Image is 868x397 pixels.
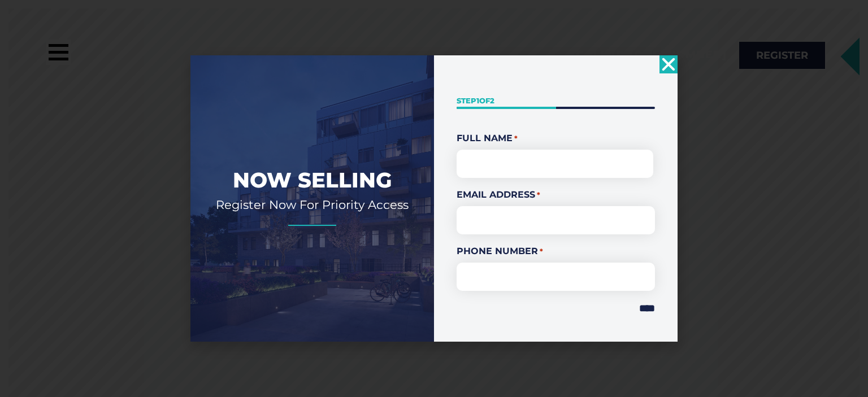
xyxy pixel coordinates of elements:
label: Email Address [457,188,655,202]
span: 2 [490,96,494,105]
legend: Full Name [457,132,655,145]
span: 1 [476,96,479,105]
p: Step of [457,95,655,106]
a: Close [659,55,678,73]
label: Phone Number [457,245,655,258]
h2: Now Selling [207,167,417,194]
h2: Register Now For Priority Access [207,197,417,212]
